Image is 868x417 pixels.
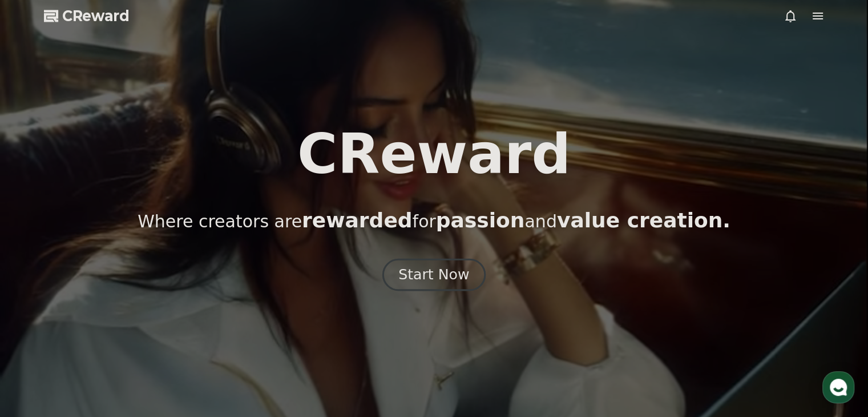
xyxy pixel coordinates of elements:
[75,322,147,351] a: Messages
[147,322,219,351] a: Settings
[302,209,412,232] span: rewarded
[3,322,75,351] a: Home
[169,339,197,348] span: Settings
[436,209,525,232] span: passion
[95,340,128,349] span: Messages
[385,271,483,282] a: Start Now
[62,7,130,25] span: CReward
[29,339,49,348] span: Home
[557,209,730,232] span: value creation.
[382,259,486,291] button: Start Now
[297,127,571,182] h1: CReward
[138,209,730,232] p: Where creators are for and
[44,7,130,25] a: CReward
[398,265,469,284] div: Start Now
